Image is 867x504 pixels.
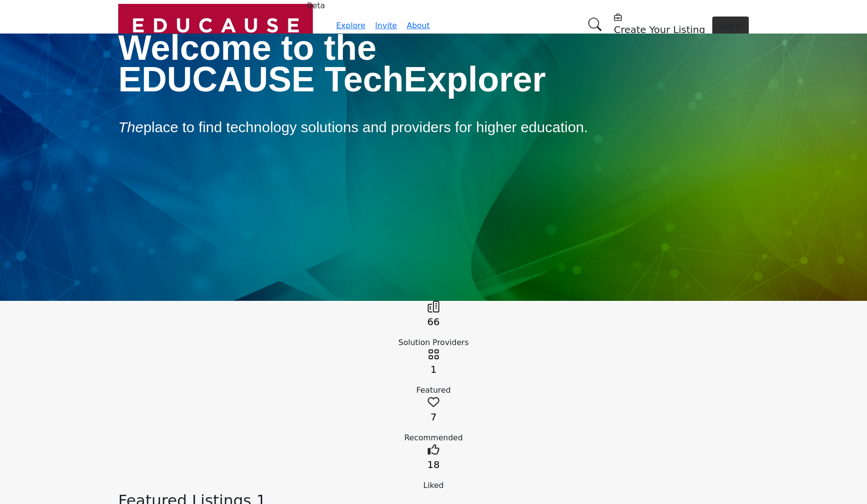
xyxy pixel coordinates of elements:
a: 18 [427,459,439,470]
img: Site Logo [118,4,313,48]
div: Create Your Listing [614,12,705,35]
div: Featured [118,384,749,396]
div: Recommended [118,432,749,444]
h5: Create Your Listing [614,24,705,35]
span: Log In [719,21,742,30]
a: Explore [336,21,365,30]
a: 66 [427,316,439,328]
div: Solution Providers [118,337,749,348]
a: Go to Recommended [428,399,439,408]
h6: Beta [307,1,325,10]
a: 1 [431,364,437,375]
span: Welcome to the [118,28,377,67]
a: Go to Featured [428,351,439,361]
a: Invite [375,21,397,30]
span: place to find technology solutions and providers for higher education. [118,119,588,135]
em: The [118,119,144,135]
a: About [407,21,430,30]
div: Liked [118,480,749,491]
button: Log In [712,17,749,35]
a: Beta [118,4,313,48]
i: Go to Liked [428,444,439,455]
span: EDUCAUSE TechExplorer [118,60,546,99]
a: Search [578,12,608,37]
a: 7 [431,411,437,423]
